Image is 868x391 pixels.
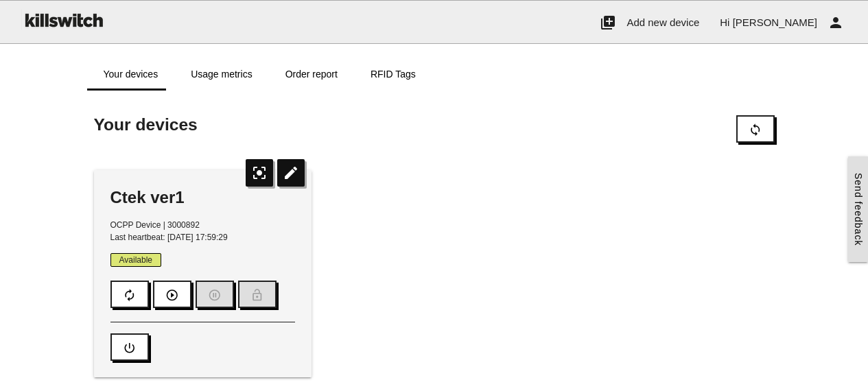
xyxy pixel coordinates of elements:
[153,281,191,308] button: play_circle_outline
[123,335,137,361] i: power_settings_new
[354,58,432,91] a: RFID Tags
[277,159,305,187] i: edit
[733,16,817,28] span: [PERSON_NAME]
[21,1,106,39] img: ks-logo-black-160-b.png
[110,253,161,267] span: Available
[848,156,868,262] a: Send feedback
[174,58,268,91] a: Usage metrics
[110,187,295,209] div: Ctek ver1
[123,282,137,308] i: autorenew
[246,159,273,187] i: center_focus_strong
[626,16,699,28] span: Add new device
[110,281,149,308] button: autorenew
[110,233,228,242] span: Last heartbeat: [DATE] 17:59:29
[720,16,729,28] span: Hi
[94,115,198,134] span: Your devices
[87,58,175,91] a: Your devices
[736,115,775,143] button: sync
[828,1,844,45] i: person
[110,333,149,361] button: power_settings_new
[269,58,354,91] a: Order report
[165,282,179,308] i: play_circle_outline
[110,220,200,230] span: OCPP Device | 3000892
[600,1,616,45] i: add_to_photos
[749,117,762,143] i: sync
